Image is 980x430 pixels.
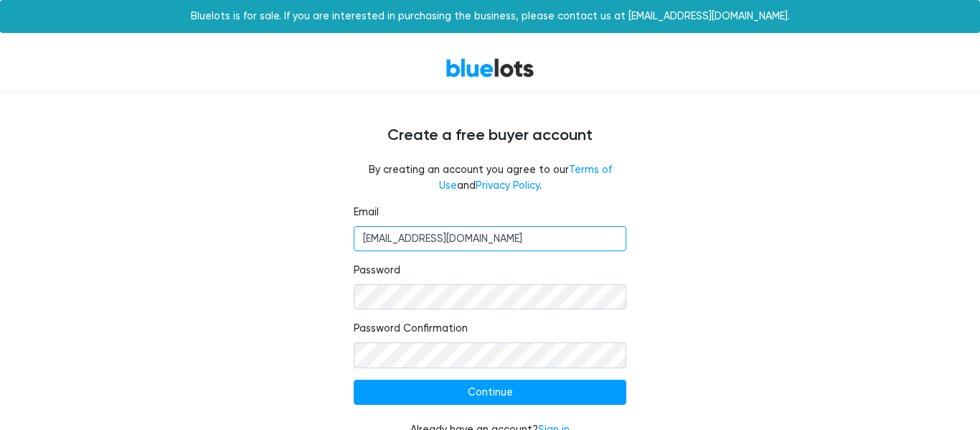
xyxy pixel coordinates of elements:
[354,263,400,279] label: Password
[446,57,534,78] a: BlueLots
[476,179,540,192] a: Privacy Policy
[439,164,612,192] a: Terms of Use
[354,321,468,337] label: Password Confirmation
[354,380,626,406] input: Continue
[60,126,920,145] h4: Create a free buyer account
[354,205,379,220] label: Email
[354,226,626,252] input: Email
[354,162,626,193] fieldset: By creating an account you agree to our and .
